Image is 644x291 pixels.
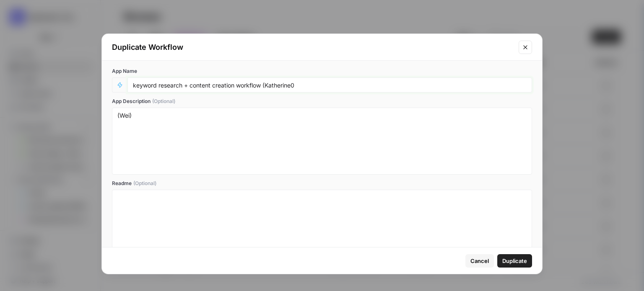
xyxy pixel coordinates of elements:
[112,41,514,53] div: Duplicate Workflow
[112,98,532,105] label: App Description
[117,111,527,171] textarea: (Wei)
[497,254,532,268] button: Duplicate
[519,41,532,54] button: Close modal
[502,257,527,265] span: Duplicate
[152,98,175,105] span: (Optional)
[112,180,532,187] label: Readme
[133,180,156,187] span: (Optional)
[465,254,494,268] button: Cancel
[112,67,532,75] label: App Name
[133,81,527,89] input: Untitled
[470,257,489,265] span: Cancel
